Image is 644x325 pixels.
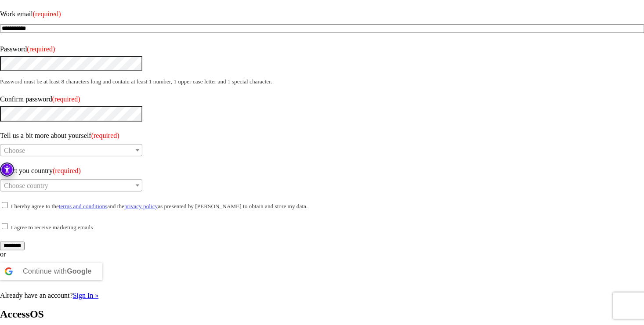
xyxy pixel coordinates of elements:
span: (required) [91,132,119,139]
div: Continue with [23,263,92,280]
small: I agree to receive marketing emails [11,224,93,231]
span: (required) [27,45,55,53]
small: I hereby agree to the and the as presented by [PERSON_NAME] to obtain and store my data. [11,203,308,209]
a: privacy policy [124,203,158,209]
span: Choose [4,147,25,154]
input: I agree to receive marketing emails [2,223,8,229]
a: Sign In » [73,292,99,299]
input: I hereby agree to theterms and conditionsand theprivacy policyas presented by [PERSON_NAME] to ob... [2,202,8,208]
span: (required) [53,167,81,174]
span: (required) [33,10,61,18]
a: terms and conditions [59,203,108,209]
b: Google [67,267,92,275]
span: Choose country [4,182,48,189]
span: (required) [52,95,80,103]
